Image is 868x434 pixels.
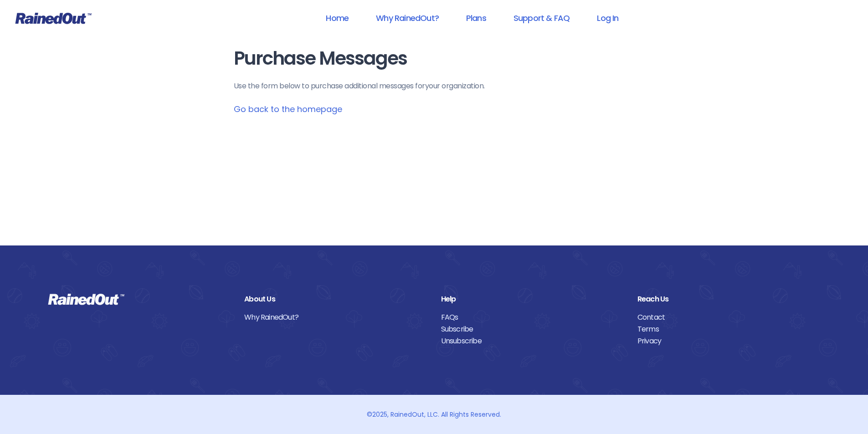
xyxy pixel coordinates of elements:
[637,323,820,335] a: Terms
[502,8,581,28] a: Support & FAQ
[441,311,624,323] a: FAQs
[441,293,624,305] div: Help
[637,293,820,305] div: Reach Us
[314,8,360,28] a: Home
[364,8,451,28] a: Why RainedOut?
[441,323,624,335] a: Subscribe
[585,8,630,28] a: Log In
[637,335,820,347] a: Privacy
[244,293,427,305] div: About Us
[637,311,820,323] a: Contact
[454,8,498,28] a: Plans
[234,81,635,92] p: Use the form below to purchase additional messages for your organization .
[244,311,427,323] a: Why RainedOut?
[234,48,635,69] h1: Purchase Messages
[441,335,624,347] a: Unsubscribe
[234,103,342,115] a: Go back to the homepage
